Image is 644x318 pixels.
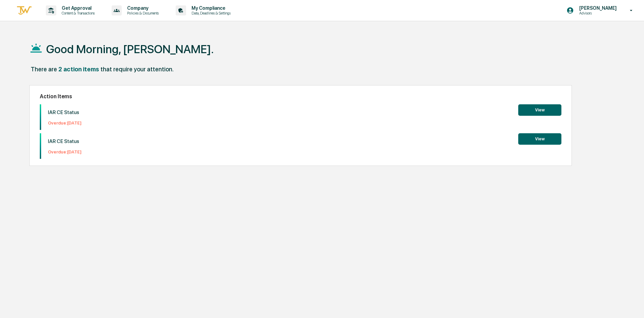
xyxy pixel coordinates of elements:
p: IAR CE Status [48,138,82,144]
h2: Action Items [40,93,561,100]
p: Overdue: [DATE] [48,120,82,126]
p: [PERSON_NAME] [574,5,620,11]
a: View [518,135,561,142]
p: My Compliance [186,5,234,11]
p: Advisors [574,11,620,15]
button: View [518,133,561,145]
img: logo [16,5,32,16]
div: 2 action items [58,66,99,73]
p: Content & Transactions [56,11,98,15]
div: that require your attention. [100,66,174,73]
p: Data, Deadlines & Settings [186,11,234,15]
p: IAR CE Status [48,109,82,115]
div: There are [31,66,57,73]
p: Overdue: [DATE] [48,149,82,154]
button: View [518,104,561,116]
h1: Good Morning, [PERSON_NAME]. [46,42,214,56]
p: Policies & Documents [122,11,162,15]
p: Company [122,5,162,11]
a: View [518,106,561,113]
p: Get Approval [56,5,98,11]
